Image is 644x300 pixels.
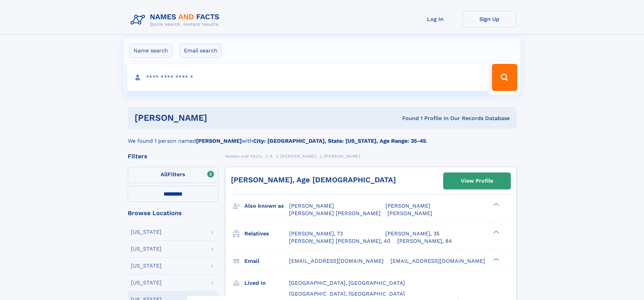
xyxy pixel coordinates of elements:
[492,230,500,234] div: ❯
[180,44,222,58] label: Email search
[131,263,162,269] div: [US_STATE]
[196,138,242,144] b: [PERSON_NAME]
[289,230,343,237] a: [PERSON_NAME], 73
[462,11,517,27] a: Sign Up
[128,210,218,216] div: Browse Locations
[280,154,316,159] span: [PERSON_NAME]
[253,138,426,144] b: City: [GEOGRAPHIC_DATA], State: [US_STATE], Age Range: 35-45
[289,291,405,297] span: [GEOGRAPHIC_DATA], [GEOGRAPHIC_DATA]
[387,210,432,216] span: [PERSON_NAME]
[128,153,218,159] div: Filters
[270,152,273,160] a: R
[135,114,305,122] h1: [PERSON_NAME]
[244,200,289,212] h3: Also known as
[390,258,485,264] span: [EMAIL_ADDRESS][DOMAIN_NAME]
[289,237,390,245] a: [PERSON_NAME] [PERSON_NAME], 40
[244,228,289,239] h3: Relatives
[131,280,162,285] div: [US_STATE]
[305,115,510,122] div: Found 1 Profile In Our Records Database
[128,11,225,29] img: Logo Names and Facts
[225,152,262,160] a: Names and Facts
[128,129,517,145] div: We found 1 person named with .
[131,246,162,252] div: [US_STATE]
[127,64,489,91] input: search input
[461,173,493,189] div: View Profile
[397,237,452,245] a: [PERSON_NAME], 84
[444,173,510,189] a: View Profile
[129,44,172,58] label: Name search
[385,203,430,209] span: [PERSON_NAME]
[492,202,500,207] div: ❯
[270,154,273,159] span: R
[385,230,439,237] a: [PERSON_NAME], 35
[408,11,462,27] a: Log In
[244,277,289,289] h3: Lived in
[231,176,396,184] a: [PERSON_NAME], Age [DEMOGRAPHIC_DATA]
[289,210,381,216] span: [PERSON_NAME] [PERSON_NAME]
[161,171,168,178] span: All
[289,203,334,209] span: [PERSON_NAME]
[289,258,384,264] span: [EMAIL_ADDRESS][DOMAIN_NAME]
[131,229,162,235] div: [US_STATE]
[492,257,500,261] div: ❯
[492,64,517,91] button: Search Button
[128,167,218,183] label: Filters
[289,280,405,286] span: [GEOGRAPHIC_DATA], [GEOGRAPHIC_DATA]
[244,255,289,267] h3: Email
[324,154,360,159] span: [PERSON_NAME]
[280,152,316,160] a: [PERSON_NAME]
